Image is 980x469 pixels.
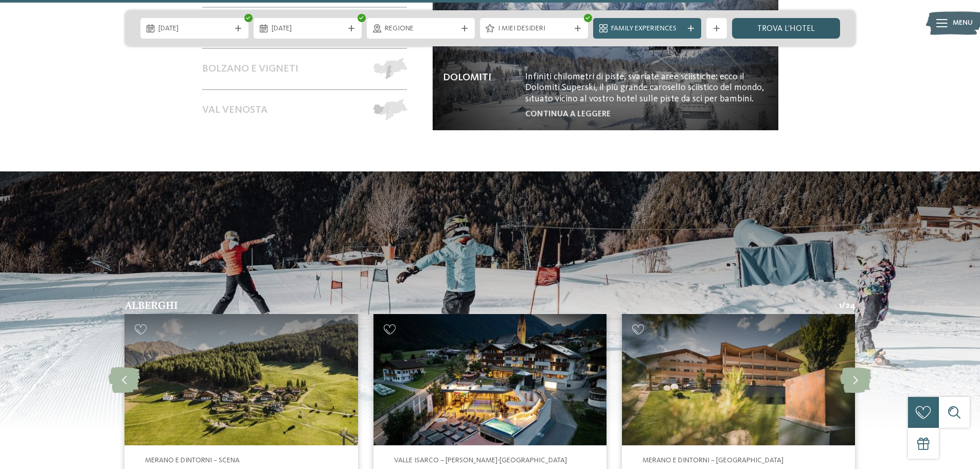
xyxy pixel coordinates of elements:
span: [DATE] [158,24,230,34]
span: Regione [385,24,457,34]
a: trova l’hotel [732,18,840,39]
span: Val Venosta [202,104,268,116]
img: Aktiv & Familienhotel Adlernest **** [622,314,855,445]
span: Valle Isarco – [PERSON_NAME]-[GEOGRAPHIC_DATA] [394,457,567,464]
span: Alberghi [125,299,178,311]
span: 24 [845,300,856,311]
img: Hotel sulle piste da sci per bambini: divertimento senza confini [373,314,607,445]
span: 1 [839,300,842,311]
span: Merano e dintorni – [GEOGRAPHIC_DATA] [643,457,783,464]
img: Hotel sulle piste da sci per bambini: divertimento senza confini [124,314,358,445]
span: Family Experiences [611,24,683,34]
span: / [842,300,845,311]
a: continua a leggere [525,110,611,118]
span: Merano e dintorni – Scena [145,457,240,464]
span: [DATE] [272,24,344,34]
span: I miei desideri [498,24,570,34]
span: Bolzano e vigneti [202,63,298,75]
